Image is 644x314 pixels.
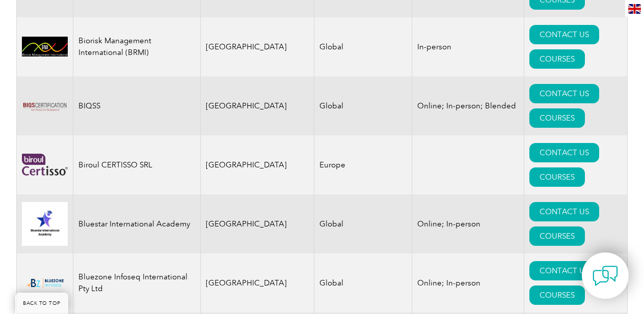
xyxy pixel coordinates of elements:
[73,17,201,76] td: Biorisk Management International (BRMI)
[22,83,68,129] img: 13dcf6a5-49c1-ed11-b597-0022481565fd-logo.png
[201,76,314,135] td: [GEOGRAPHIC_DATA]
[314,194,412,253] td: Global
[22,154,68,176] img: 48480d59-8fd2-ef11-a72f-002248108aed-logo.png
[201,194,314,253] td: [GEOGRAPHIC_DATA]
[22,202,68,246] img: 0db89cae-16d3-ed11-a7c7-0022481565fd-logo.jpg
[412,253,524,312] td: Online; In-person
[201,17,314,76] td: [GEOGRAPHIC_DATA]
[201,253,314,312] td: [GEOGRAPHIC_DATA]
[314,253,412,312] td: Global
[529,108,585,128] a: COURSES
[412,194,524,253] td: Online; In-person
[593,263,618,289] img: contact-chat.png
[529,286,585,305] a: COURSES
[73,194,201,253] td: Bluestar International Academy
[529,49,585,69] a: COURSES
[73,253,201,312] td: Bluezone Infoseq International Pty Ltd
[201,135,314,194] td: [GEOGRAPHIC_DATA]
[73,76,201,135] td: BIQSS
[314,135,412,194] td: Europe
[529,226,585,246] a: COURSES
[22,275,68,291] img: bf5d7865-000f-ed11-b83d-00224814fd52-logo.png
[628,4,641,14] img: en
[22,37,68,56] img: d01771b9-0638-ef11-a316-00224812a81c-logo.jpg
[529,167,585,187] a: COURSES
[314,17,412,76] td: Global
[73,135,201,194] td: Biroul CERTISSO SRL
[412,17,524,76] td: In-person
[314,76,412,135] td: Global
[529,25,599,44] a: CONTACT US
[15,293,68,314] a: BACK TO TOP
[529,84,599,103] a: CONTACT US
[529,143,599,162] a: CONTACT US
[529,261,599,280] a: CONTACT US
[412,76,524,135] td: Online; In-person; Blended
[529,202,599,221] a: CONTACT US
